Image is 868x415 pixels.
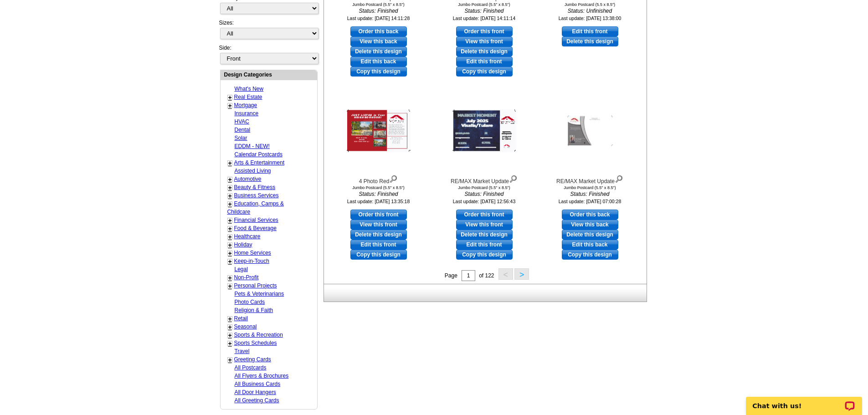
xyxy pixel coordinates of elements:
a: Copy this design [562,250,618,260]
a: Financial Services [234,217,278,223]
span: Page [445,272,457,279]
a: Food & Beverage [234,225,277,231]
a: Religion & Faith [235,307,273,313]
a: All Postcards [235,364,267,371]
a: Photo Cards [235,299,265,305]
a: All Door Hangers [235,389,276,395]
iframe: LiveChat chat widget [740,386,868,415]
a: + [228,192,232,200]
small: Last update: [DATE] 12:56:43 [453,199,516,204]
div: Jumbo Postcard (5.5 x 8.5") [540,2,640,7]
a: View this back [350,36,407,46]
button: > [514,268,529,280]
div: 4 Photo Red [329,173,429,185]
span: of 122 [479,272,494,279]
img: RE/MAX Market Update [567,116,613,146]
div: Design Categories [221,70,317,79]
a: Business Services [234,192,279,199]
a: edit this design [562,240,618,250]
img: RE/MAX Market Update [452,110,516,152]
a: View this front [456,220,513,230]
i: Status: Finished [329,190,429,198]
a: edit this design [456,240,513,250]
a: Sports & Recreation [234,332,283,338]
a: View this back [562,220,618,230]
a: Solar [235,135,247,141]
a: use this design [562,210,618,220]
a: + [228,176,232,183]
img: 4 Photo Red [347,110,411,152]
div: Jumbo Postcard (5.5" x 8.5") [434,2,534,7]
a: + [228,282,232,290]
div: RE/MAX Market Update [540,173,640,185]
div: Jumbo Postcard (5.5" x 8.5") [434,185,534,190]
a: edit this design [456,56,513,67]
a: + [228,332,232,339]
a: All Greeting Cards [235,397,279,404]
a: + [228,94,232,101]
img: view design details [509,173,518,183]
div: RE/MAX Market Update [434,173,534,185]
a: Delete this design [562,36,618,46]
a: Keep-in-Touch [234,258,269,264]
div: Sizes: [219,19,318,44]
a: use this design [456,26,513,36]
a: What's New [235,86,264,92]
a: View this front [350,220,407,230]
a: Beauty & Fitness [234,184,276,190]
i: Status: Finished [540,190,640,198]
a: All Flyers & Brochures [235,373,289,379]
a: Holiday [234,241,252,248]
a: HVAC [235,118,249,125]
a: Automotive [234,176,262,182]
i: Status: Unfinished [540,7,640,15]
div: Jumbo Postcard (5.5" x 8.5") [329,185,429,190]
a: Insurance [235,110,259,117]
a: + [228,159,232,167]
small: Last update: [DATE] 14:11:14 [453,15,516,21]
a: Education, Camps & Childcare [227,200,284,215]
a: + [228,258,232,265]
img: view design details [615,173,623,183]
a: Delete this design [456,230,513,240]
a: + [228,241,232,249]
a: + [228,200,232,208]
a: Non-Profit [234,274,259,281]
a: + [228,225,232,232]
div: Jumbo Postcard (5.5" x 8.5") [540,185,640,190]
a: Travel [235,348,250,354]
a: Copy this design [456,250,513,260]
a: edit this design [350,240,407,250]
i: Status: Finished [434,190,534,198]
a: + [228,217,232,224]
a: Calendar Postcards [235,151,282,158]
button: < [498,268,513,280]
a: Retail [234,315,248,322]
a: + [228,250,232,257]
a: use this design [562,26,618,36]
a: Copy this design [456,67,513,77]
a: EDDM - NEW! [235,143,270,149]
a: Delete this design [456,46,513,56]
i: Status: Finished [329,7,429,15]
a: Delete this design [562,230,618,240]
a: + [228,184,232,191]
div: Side: [219,44,318,65]
a: All Business Cards [235,381,281,387]
a: use this design [456,210,513,220]
div: Jumbo Postcard (5.5" x 8.5") [329,2,429,7]
a: use this design [350,210,407,220]
small: Last update: [DATE] 07:00:28 [559,199,621,204]
a: Greeting Cards [234,356,271,363]
a: + [228,340,232,347]
a: Legal [235,266,248,272]
a: use this design [350,26,407,36]
a: edit this design [350,56,407,67]
small: Last update: [DATE] 14:11:28 [347,15,410,21]
a: Delete this design [350,46,407,56]
a: + [228,102,232,109]
a: View this front [456,36,513,46]
a: Assisted Living [235,168,271,174]
a: + [228,323,232,331]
